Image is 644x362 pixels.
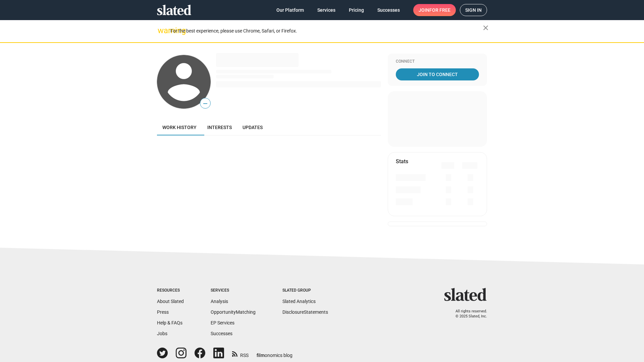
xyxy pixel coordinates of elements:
a: About Slated [157,299,184,304]
a: RSS [232,348,249,359]
span: Pricing [349,4,364,16]
a: Analysis [211,299,228,304]
a: Slated Analytics [282,299,316,304]
span: Join [419,4,450,16]
a: OpportunityMatching [211,309,256,315]
a: Joinfor free [413,4,456,16]
a: Pricing [343,4,369,16]
span: for free [429,4,450,16]
a: Successes [211,331,232,336]
span: — [200,99,210,108]
span: Services [317,4,335,16]
span: Join To Connect [397,68,478,80]
div: Resources [157,288,184,293]
span: Interests [207,125,232,130]
a: Jobs [157,331,167,336]
div: For the best experience, please use Chrome, Safari, or Firefox. [170,26,483,36]
a: filmonomics blog [257,347,292,359]
a: Help & FAQs [157,320,182,325]
div: Services [211,288,256,293]
span: Updates [243,125,263,130]
a: Press [157,309,169,315]
a: Updates [237,119,268,135]
span: film [257,353,265,358]
span: Work history [162,125,197,130]
mat-card-title: Stats [396,158,408,165]
a: Join To Connect [396,68,479,80]
div: Slated Group [282,288,328,293]
a: DisclosureStatements [282,309,328,315]
mat-icon: close [482,24,490,32]
p: All rights reserved. © 2025 Slated, Inc. [448,309,487,319]
a: Our Platform [271,4,309,16]
a: Successes [372,4,405,16]
mat-icon: warning [158,26,166,35]
a: Services [312,4,341,16]
span: Successes [377,4,400,16]
a: Sign in [460,4,487,16]
a: Work history [157,119,202,135]
a: EP Services [211,320,234,325]
span: Our Platform [276,4,304,16]
div: Connect [396,59,479,64]
span: Sign in [465,4,482,16]
a: Interests [202,119,237,135]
